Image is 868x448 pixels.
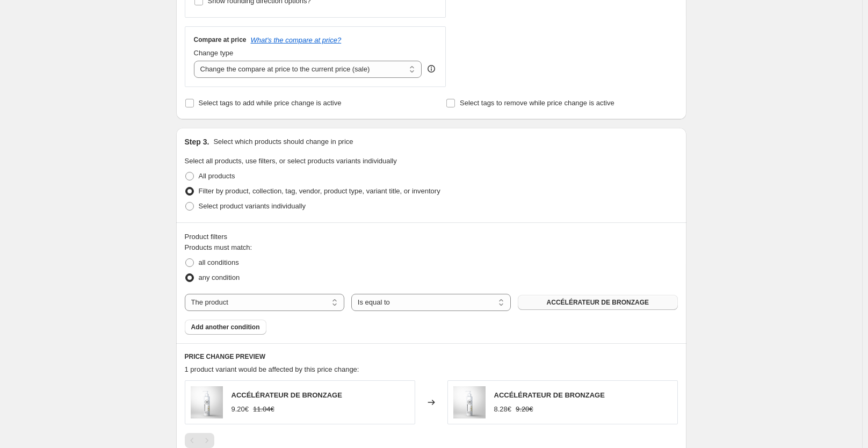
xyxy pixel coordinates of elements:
button: Add another condition [185,320,266,335]
img: bronze_80x.png [191,386,223,418]
h6: PRICE CHANGE PREVIEW [185,352,678,361]
div: 8.28€ [494,404,512,415]
span: ACCÉLÉRATEUR DE BRONZAGE [494,391,605,399]
span: Change type [194,49,234,57]
span: ACCÉLÉRATEUR DE BRONZAGE [547,298,649,307]
p: Select which products should change in price [213,136,353,147]
h2: Step 3. [185,136,209,147]
button: What's the compare at price? [251,36,342,44]
span: all conditions [199,258,239,266]
strike: 11.04€ [253,404,274,415]
span: Select product variants individually [199,202,306,210]
span: Select tags to remove while price change is active [460,99,614,107]
span: Select all products, use filters, or select products variants individually [185,157,397,165]
span: ACCÉLÉRATEUR DE BRONZAGE [232,391,342,399]
span: Select tags to add while price change is active [199,99,342,107]
h3: Compare at price [194,35,247,44]
span: 1 product variant would be affected by this price change: [185,365,359,373]
nav: Pagination [185,433,214,448]
img: bronze_80x.png [453,386,486,418]
div: Product filters [185,232,678,242]
span: any condition [199,273,240,281]
div: 9.20€ [232,404,249,415]
span: Add another condition [191,323,260,331]
span: Products must match: [185,243,252,251]
button: ACCÉLÉRATEUR DE BRONZAGE [518,295,677,310]
span: All products [199,172,235,180]
strike: 9.20€ [516,404,533,415]
div: help [426,63,437,74]
span: Filter by product, collection, tag, vendor, product type, variant title, or inventory [199,187,440,195]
